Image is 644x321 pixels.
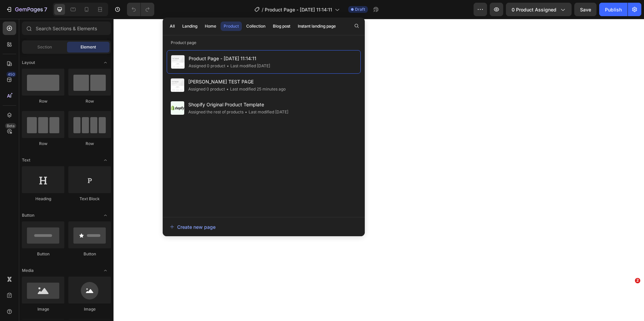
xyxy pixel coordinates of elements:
span: 0 product assigned [512,6,556,13]
span: Toggle open [100,210,111,221]
span: Product Page - [DATE] 11:14:11 [265,6,332,13]
div: Publish [605,6,622,13]
input: Search Sections & Elements [22,22,111,35]
div: Text Block [68,196,111,202]
span: Shopify Original Product Template [188,101,288,109]
span: Text [22,157,30,163]
button: All [167,22,178,31]
span: Section [37,44,52,50]
div: Last modified [DATE] [244,109,288,115]
span: Draft [355,6,365,12]
span: Toggle open [100,57,111,68]
button: 0 product assigned [506,3,572,16]
span: • [227,63,229,68]
button: Blog post [270,22,293,31]
span: Product Page - [DATE] 11:14:11 [189,55,270,63]
button: Save [574,3,597,16]
div: Image [68,306,111,312]
div: Assigned the rest of products [188,109,244,115]
button: Collection [243,22,268,31]
span: Toggle open [100,155,111,166]
iframe: Intercom live chat [621,288,637,304]
button: Create new page [169,220,358,234]
div: Create new page [170,223,216,230]
div: Product [224,23,239,29]
span: [PERSON_NAME] TEST PAGE [188,78,286,86]
div: Home [205,23,216,29]
div: All [170,23,175,29]
div: Row [68,98,111,104]
div: Instant landing page [298,23,336,29]
div: Button [68,251,111,257]
span: Toggle open [100,265,111,276]
p: Product page [163,39,365,46]
div: Landing [182,23,197,29]
button: Product [221,22,242,31]
div: Row [22,98,64,104]
div: Last modified 25 minutes ago [225,86,286,93]
span: • [245,109,247,114]
span: Save [580,7,591,12]
iframe: Design area [114,19,644,321]
span: Button [22,212,34,218]
span: • [226,86,229,92]
div: Heading [22,196,64,202]
div: Last modified [DATE] [225,63,270,69]
div: Button [22,251,64,257]
div: Assigned 0 product [188,86,225,93]
div: Undo/Redo [127,3,154,16]
div: Assigned 0 product [189,63,225,69]
div: Row [68,141,111,147]
div: 450 [6,72,16,77]
span: Element [80,44,96,50]
div: Collection [246,23,265,29]
button: Home [202,22,219,31]
div: Blog post [273,23,290,29]
span: Media [22,267,34,274]
p: 7 [44,5,47,13]
button: Landing [179,22,200,31]
span: / [262,6,263,13]
div: Image [22,306,64,312]
button: Instant landing page [295,22,339,31]
span: Layout [22,60,35,66]
div: Row [22,141,64,147]
span: 2 [635,278,640,283]
button: Publish [599,3,627,16]
div: Beta [5,123,16,129]
button: 7 [3,3,50,16]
